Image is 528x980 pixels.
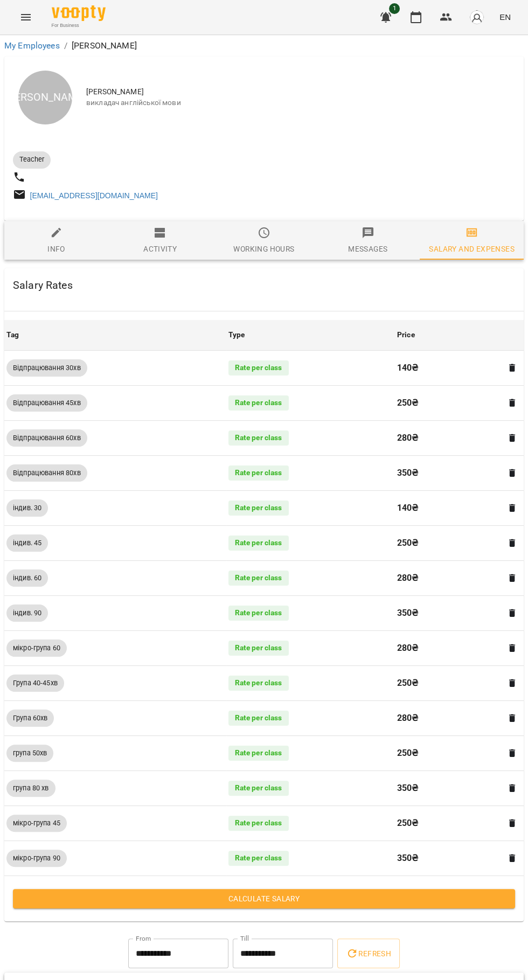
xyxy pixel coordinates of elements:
span: Teacher [13,155,51,164]
button: Delete [505,536,519,550]
div: Rate per class [228,571,289,586]
div: Rate per class [228,711,289,726]
button: Delete [505,781,519,795]
div: Rate per class [228,360,289,376]
button: Delete [505,606,519,620]
p: 250 ₴ [397,537,498,550]
button: Delete [505,641,519,655]
span: мікро-група 60 [6,643,67,653]
span: Група 60хв [6,713,54,723]
div: Messages [348,242,387,255]
div: Rate per class [228,430,289,446]
p: 350 ₴ [397,782,498,795]
div: Rate per class [228,851,289,866]
button: Delete [505,396,519,410]
p: 250 ₴ [397,677,498,690]
button: Delete [505,711,519,725]
div: Activity [143,242,177,255]
p: 280 ₴ [397,432,498,444]
span: індив. 90 [6,608,48,618]
p: 350 ₴ [397,467,498,479]
span: індив. 45 [6,538,48,548]
span: EN [499,11,511,23]
div: Salary and Expenses [429,242,514,255]
div: Rate per class [228,641,289,656]
div: Rate per class [228,465,289,481]
span: викладач англійської мови [86,98,515,108]
li: / [64,39,67,52]
th: Price [395,320,524,350]
p: 250 ₴ [397,397,498,409]
div: Rate per class [228,676,289,691]
p: 140 ₴ [397,362,498,374]
div: Rate per class [228,746,289,761]
button: Delete [505,816,519,830]
span: Відпрацювання 45хв [6,398,87,408]
span: [PERSON_NAME] [86,87,515,98]
th: Tag [4,320,226,350]
span: Відпрацювання 60хв [6,433,87,443]
span: група 80 хв [6,783,55,793]
p: 280 ₴ [397,572,498,585]
p: 250 ₴ [397,817,498,830]
span: Calculate Salary [22,892,506,905]
p: 350 ₴ [397,607,498,620]
span: Відпрацювання 80хв [6,468,87,478]
button: Delete [505,466,519,480]
span: мікро-група 45 [6,818,67,828]
span: група 50хв [6,748,53,758]
button: Delete [505,361,519,375]
div: [PERSON_NAME] [18,71,72,124]
button: EN [495,7,515,27]
p: [PERSON_NAME] [72,39,137,52]
span: індив. 60 [6,573,48,583]
span: 1 [389,3,400,14]
img: Voopty Logo [52,5,106,21]
span: Відпрацювання 30хв [6,363,87,373]
button: Menu [13,4,39,30]
nav: breadcrumb [4,39,524,52]
button: Delete [505,431,519,445]
h6: Salary Rates [13,277,73,294]
p: 250 ₴ [397,747,498,760]
div: Rate per class [228,606,289,621]
div: Rate per class [228,816,289,831]
button: Delete [505,571,519,585]
p: 350 ₴ [397,852,498,865]
button: Delete [505,746,519,760]
p: 140 ₴ [397,502,498,515]
th: Type [226,320,395,350]
button: Calculate Salary [13,889,515,908]
button: Refresh [337,939,400,969]
span: Refresh [346,947,391,960]
div: Rate per class [228,395,289,411]
div: Rate per class [228,536,289,551]
div: Working hours [233,242,294,255]
p: 280 ₴ [397,642,498,655]
div: Info [47,242,65,255]
button: Delete [505,501,519,515]
img: avatar_s.png [469,10,484,25]
span: мікро-група 90 [6,853,67,863]
span: індив. 30 [6,503,48,513]
div: Rate per class [228,781,289,796]
a: [EMAIL_ADDRESS][DOMAIN_NAME] [30,191,158,200]
span: For Business [52,22,106,29]
p: 280 ₴ [397,712,498,725]
button: Delete [505,676,519,690]
button: Delete [505,851,519,865]
a: My Employees [4,40,60,51]
div: Rate per class [228,501,289,516]
span: Група 40-45хв [6,678,64,688]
